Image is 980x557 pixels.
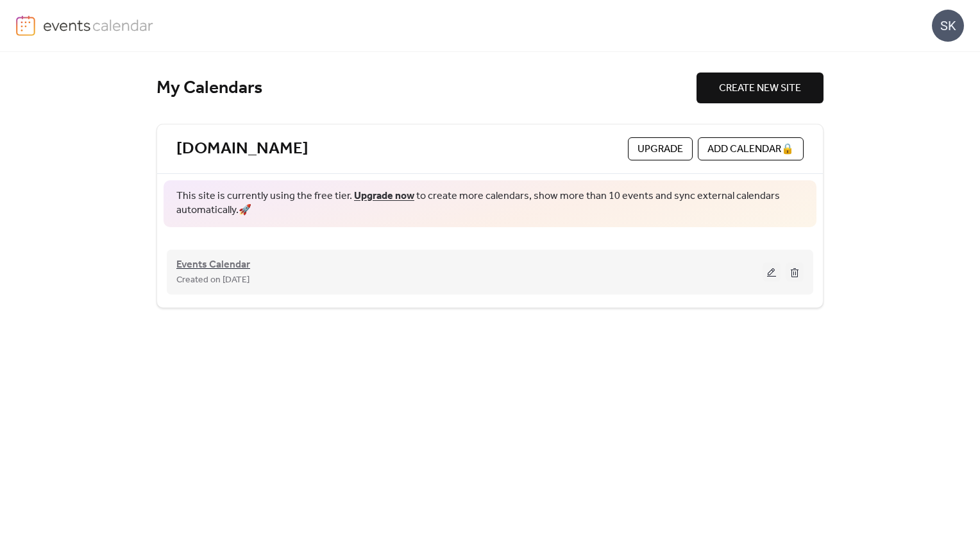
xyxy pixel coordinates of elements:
span: CREATE NEW SITE [719,81,801,96]
span: Created on [DATE] [176,273,249,288]
button: Upgrade [628,137,693,160]
button: CREATE NEW SITE [697,73,824,103]
a: [DOMAIN_NAME] [176,139,308,160]
img: logo [16,15,35,36]
div: My Calendars [156,77,697,99]
a: Upgrade now [354,186,414,206]
span: This site is currently using the free tier. to create more calendars, show more than 10 events an... [176,189,804,218]
span: Events Calendar [176,257,250,273]
a: Events Calendar [176,261,250,269]
img: logo-type [43,15,154,35]
span: Upgrade [638,142,683,157]
div: SK [932,10,964,42]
